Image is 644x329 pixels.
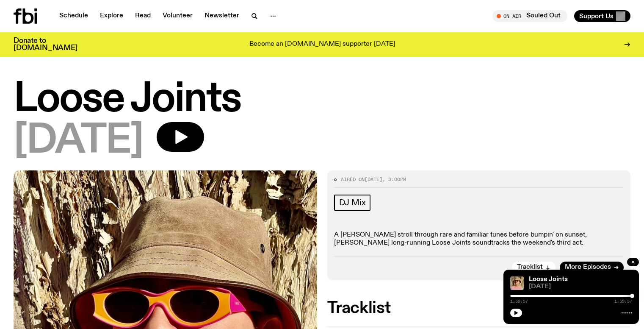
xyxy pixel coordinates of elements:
span: DJ Mix [339,198,366,207]
span: Support Us [579,12,614,20]
span: More Episodes [565,264,611,270]
span: Aired on [341,176,365,183]
button: On AirSouled Out [492,10,567,22]
a: Loose Joints [529,276,568,283]
h1: Loose Joints [14,81,630,119]
span: Tune in live [502,13,563,19]
a: DJ Mix [334,195,371,211]
span: [DATE] [14,122,143,160]
a: Schedule [54,10,93,22]
span: 1:59:57 [510,299,528,304]
h2: Tracklist [327,301,631,316]
span: [DATE] [365,176,382,183]
a: Explore [95,10,128,22]
a: Newsletter [199,10,244,22]
p: Become an [DOMAIN_NAME] supporter [DATE] [249,41,395,48]
button: Tracklist [512,262,556,273]
span: 1:59:57 [614,299,632,304]
span: [DATE] [529,284,632,290]
img: Tyson stands in front of a paperbark tree wearing orange sunglasses, a suede bucket hat and a pin... [510,276,524,290]
h3: Donate to [DOMAIN_NAME] [14,37,77,52]
a: More Episodes [560,262,624,273]
span: , 3:00pm [382,176,406,183]
p: A [PERSON_NAME] stroll through rare and familiar tunes before bumpin' on sunset, [PERSON_NAME] lo... [334,231,624,247]
a: Read [130,10,156,22]
a: Volunteer [158,10,198,22]
span: Tracklist [517,264,543,270]
button: Support Us [574,10,630,22]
